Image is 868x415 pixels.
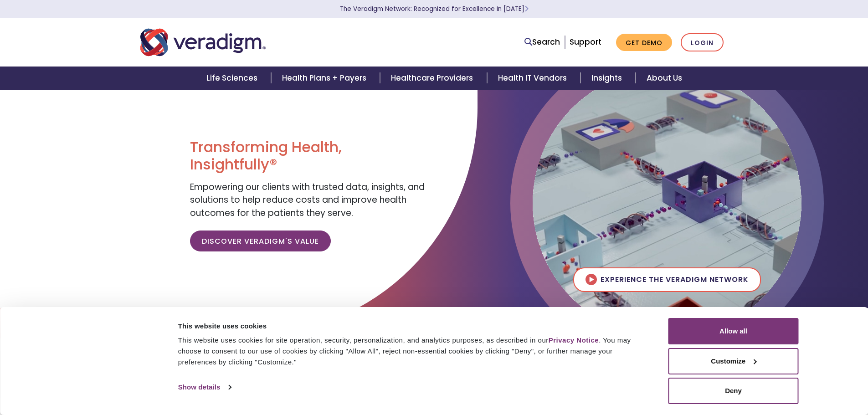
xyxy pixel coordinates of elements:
a: Login [681,33,724,52]
a: The Veradigm Network: Recognized for Excellence in [DATE]Learn More [340,5,529,13]
a: Search [524,36,560,48]
button: Customize [668,348,799,374]
a: Discover Veradigm's Value [190,231,331,251]
a: About Us [636,67,693,90]
a: Health IT Vendors [487,67,580,90]
a: Life Sciences [195,67,271,90]
a: Get Demo [616,34,672,51]
span: Learn More [524,5,529,13]
div: This website uses cookies for site operation, security, personalization, and analytics purposes, ... [178,335,648,368]
div: This website uses cookies [178,321,648,332]
h1: Transforming Health, Insightfully® [190,138,427,174]
a: Show details [178,380,231,394]
a: Healthcare Providers [380,67,487,90]
img: Veradigm logo [140,27,266,57]
button: Allow all [668,318,799,344]
a: Privacy Notice [549,336,599,344]
a: Insights [580,67,636,90]
a: Health Plans + Payers [271,67,380,90]
a: Support [570,36,601,47]
span: Empowering our clients with trusted data, insights, and solutions to help reduce costs and improv... [190,181,425,219]
button: Deny [668,378,799,404]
